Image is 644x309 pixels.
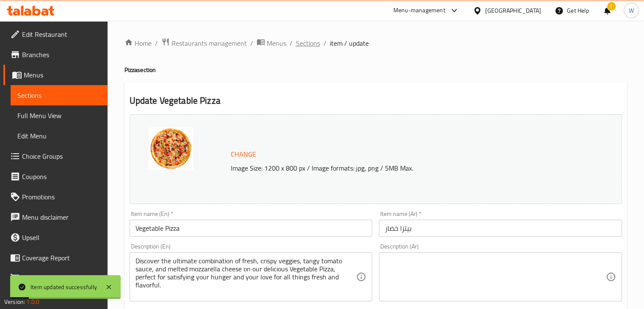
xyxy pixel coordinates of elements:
[22,232,101,243] span: Upsell
[143,127,199,170] img: mmw_638949578095817837
[130,94,622,107] h2: Update Vegetable Pizza
[22,253,101,263] span: Coverage Report
[3,248,108,268] a: Coverage Report
[17,131,101,141] span: Edit Menu
[3,268,108,288] a: Grocery Checklist
[250,38,253,48] li: /
[22,212,101,222] span: Menu disclaimer
[17,110,101,121] span: Full Menu View
[629,6,634,15] span: W
[22,273,101,283] span: Grocery Checklist
[17,90,101,100] span: Sections
[3,65,108,85] a: Menus
[171,38,247,48] span: Restaurants management
[30,282,97,292] div: Item updated successfully
[11,105,108,126] a: Full Menu View
[22,50,101,60] span: Branches
[124,38,152,48] a: Home
[290,38,293,48] li: /
[22,151,101,161] span: Choice Groups
[379,220,622,237] input: Enter name Ar
[4,296,25,307] span: Version:
[227,163,577,173] p: Image Size: 1200 x 800 px / Image formats: jpg, png / 5MB Max.
[485,6,541,15] div: [GEOGRAPHIC_DATA]
[24,70,101,80] span: Menus
[231,148,256,160] span: Change
[22,192,101,202] span: Promotions
[257,38,286,49] a: Menus
[161,38,247,49] a: Restaurants management
[22,29,101,39] span: Edit Restaurant
[124,66,627,74] h4: Pizza section
[3,24,108,44] a: Edit Restaurant
[11,85,108,105] a: Sections
[330,38,369,48] span: item / update
[3,44,108,65] a: Branches
[135,257,357,297] textarea: Discover the ultimate combination of fresh, crispy veggies, tangy tomato sauce, and melted mozzar...
[130,220,373,237] input: Enter name En
[3,207,108,227] a: Menu disclaimer
[11,126,108,146] a: Edit Menu
[3,227,108,248] a: Upsell
[26,296,39,307] span: 1.0.0
[3,166,108,187] a: Coupons
[3,146,108,166] a: Choice Groups
[296,38,320,48] a: Sections
[323,38,326,48] li: /
[124,38,627,49] nav: breadcrumb
[393,6,445,16] div: Menu-management
[22,171,101,182] span: Coupons
[267,38,286,48] span: Menus
[3,187,108,207] a: Promotions
[227,146,260,163] button: Change
[155,38,158,48] li: /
